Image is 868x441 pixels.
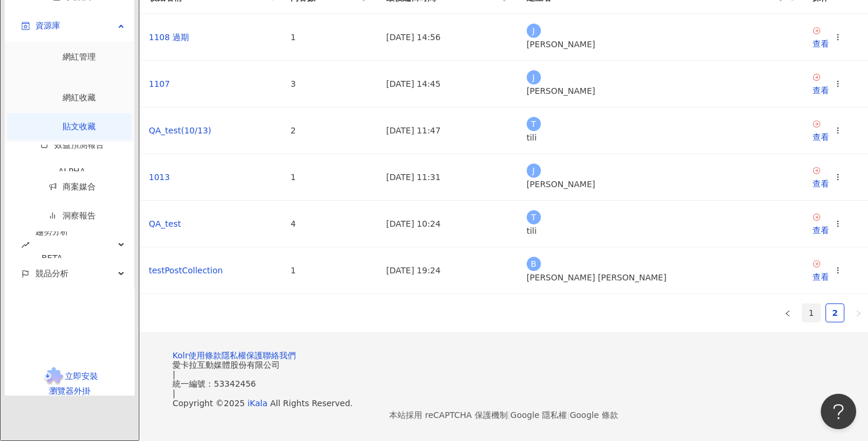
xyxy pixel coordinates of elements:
[35,245,68,272] div: BETA
[508,410,511,420] span: |
[221,351,263,360] a: 隱私權保護
[21,241,30,249] span: rise
[812,166,829,190] a: 查看
[821,394,856,429] iframe: Help Scout Beacon - Open
[531,257,537,270] span: B
[35,218,68,272] span: 趨勢分析
[172,370,175,379] span: |
[63,93,96,102] a: 網紅收藏
[49,371,98,396] span: 立即安裝 瀏覽器外掛
[812,270,829,283] div: 查看
[63,52,96,61] a: 網紅管理
[826,304,844,322] a: 2
[281,154,377,201] td: 1
[802,304,820,322] a: 1
[533,71,535,84] span: J
[172,351,188,360] a: Kolr
[149,79,170,89] a: 1107
[812,26,829,50] a: 查看
[42,367,65,386] img: chrome extension
[527,38,794,51] div: [PERSON_NAME]
[849,303,868,322] li: Next Page
[812,224,829,237] div: 查看
[802,303,821,322] li: 1
[377,154,517,201] td: [DATE] 11:31
[389,408,618,422] span: 本站採用 reCAPTCHA 保護機制
[812,177,829,190] div: 查看
[825,303,844,322] li: 2
[281,61,377,107] td: 3
[172,388,175,398] span: |
[172,360,835,370] div: 愛卡拉互動媒體股份有限公司
[533,164,535,177] span: J
[263,351,296,360] a: 聯絡我們
[48,182,96,191] a: 商案媒合
[188,351,221,360] a: 使用條款
[812,84,829,97] div: 查看
[849,303,868,322] button: right
[247,398,267,408] a: iKala
[172,379,835,388] div: 統一編號：53342456
[281,14,377,61] td: 1
[527,271,794,284] div: [PERSON_NAME] [PERSON_NAME]
[527,84,794,97] div: [PERSON_NAME]
[149,219,181,228] a: QA_test
[784,310,791,317] span: left
[63,122,96,131] a: 貼文收藏
[149,266,223,275] a: testPostCollection
[812,213,829,237] a: 查看
[377,14,517,61] td: [DATE] 14:56
[35,12,60,39] span: 資源庫
[149,32,189,42] a: 1108 過期
[527,224,794,237] div: tili
[533,24,535,37] span: J
[812,259,829,283] a: 查看
[812,73,829,97] a: 查看
[35,260,68,287] span: 競品分析
[778,303,797,322] li: Previous Page
[570,410,618,420] a: Google 條款
[778,303,797,322] button: left
[377,247,517,294] td: [DATE] 19:24
[48,211,96,220] a: 洞察報告
[172,398,835,408] div: Copyright © 2025 All Rights Reserved.
[812,119,829,143] a: 查看
[812,37,829,50] div: 查看
[527,131,794,144] div: tili
[531,117,536,130] span: T
[21,140,122,185] a: 效益預測報告ALPHA
[281,201,377,247] td: 4
[510,410,567,420] a: Google 隱私權
[377,61,517,107] td: [DATE] 14:45
[377,107,517,154] td: [DATE] 11:47
[281,107,377,154] td: 2
[149,126,211,135] a: QA_test(10/13)
[377,201,517,247] td: [DATE] 10:24
[855,310,862,317] span: right
[531,211,536,224] span: T
[149,172,170,182] a: 1013
[281,247,377,294] td: 1
[5,367,135,396] a: chrome extension立即安裝 瀏覽器外掛
[527,178,794,191] div: [PERSON_NAME]
[567,410,570,420] span: |
[812,130,829,143] div: 查看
